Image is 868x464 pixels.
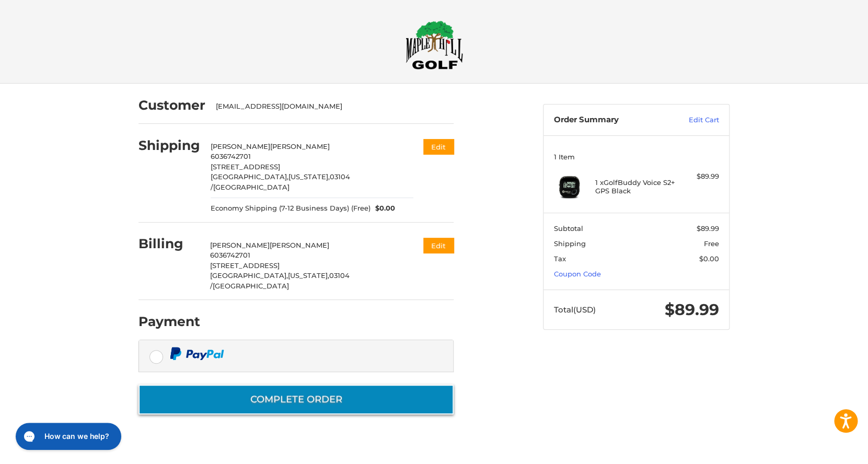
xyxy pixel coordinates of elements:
[213,282,289,290] span: [GEOGRAPHIC_DATA]
[554,270,601,278] a: Coupon Code
[699,254,719,263] span: $0.00
[138,137,200,154] h2: Shipping
[211,172,350,191] span: 03104 /
[210,271,288,280] span: [GEOGRAPHIC_DATA],
[210,241,270,249] span: [PERSON_NAME]
[554,153,719,161] h3: 1 Item
[138,314,200,330] h2: Payment
[213,183,290,191] span: [GEOGRAPHIC_DATA]
[595,178,675,195] h4: 1 x GolfBuddy Voice S2+ GPS Black
[210,261,280,270] span: [STREET_ADDRESS]
[210,251,250,259] span: 6036742701
[288,172,330,181] span: [US_STATE],
[138,385,454,414] button: Complete order
[704,239,719,248] span: Free
[211,203,371,214] span: Economy Shipping (7-12 Business Days) (Free)
[10,419,125,454] iframe: Gorgias live chat messenger
[554,239,586,248] span: Shipping
[697,224,719,233] span: $89.99
[211,152,251,160] span: 6036742701
[138,97,205,113] h2: Customer
[170,347,224,360] img: PayPal icon
[666,115,719,125] a: Edit Cart
[678,171,719,182] div: $89.99
[270,241,329,249] span: [PERSON_NAME]
[554,305,596,315] span: Total (USD)
[423,139,454,154] button: Edit
[211,172,288,181] span: [GEOGRAPHIC_DATA],
[210,271,350,290] span: 03104 /
[138,236,200,252] h2: Billing
[211,163,280,171] span: [STREET_ADDRESS]
[554,115,666,125] h3: Order Summary
[288,271,329,280] span: [US_STATE],
[665,300,719,319] span: $89.99
[554,224,583,233] span: Subtotal
[554,254,566,263] span: Tax
[406,20,463,69] img: Maple Hill Golf
[270,142,330,150] span: [PERSON_NAME]
[371,203,396,214] span: $0.00
[423,238,454,253] button: Edit
[216,101,444,112] div: [EMAIL_ADDRESS][DOMAIN_NAME]
[211,142,270,150] span: [PERSON_NAME]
